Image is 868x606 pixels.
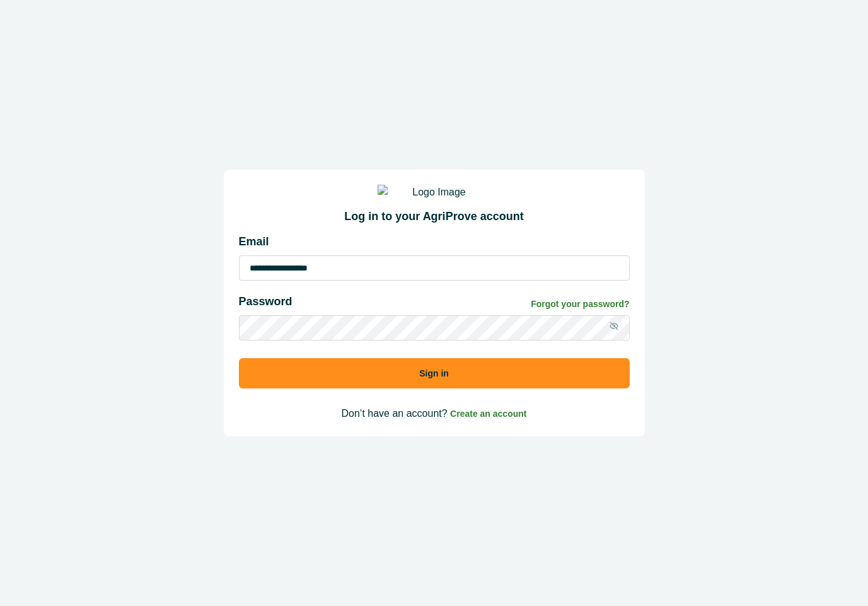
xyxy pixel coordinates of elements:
a: Create an account [450,408,526,419]
h2: Log in to your AgriProve account [239,210,630,224]
a: Forgot your password? [531,298,629,311]
p: Don’t have an account? [239,406,630,421]
button: Sign in [239,358,630,388]
p: Email [239,233,630,250]
p: Password [239,293,292,310]
img: Logo Image [378,185,491,200]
